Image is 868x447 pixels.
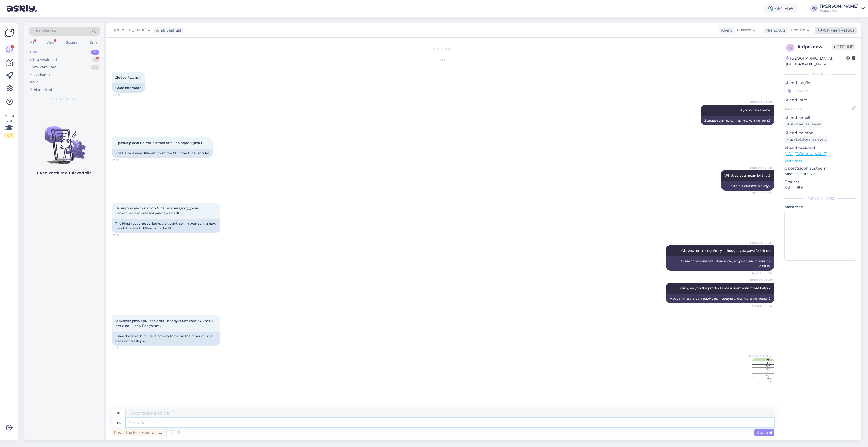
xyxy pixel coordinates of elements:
div: Klient [719,27,732,33]
div: en [117,418,121,427]
a: [URL][DOMAIN_NAME] [784,151,827,156]
span: [PERSON_NAME] [749,354,772,358]
span: [PERSON_NAME] [114,27,146,33]
div: Kliendi info [784,72,857,77]
span: Russian [737,27,752,33]
p: Kliendi email [784,115,857,121]
input: Lisa nimi [785,105,851,111]
span: L размер сильно отличается от XL в модели Ņina 1 [115,141,202,145]
span: 11:00 [113,158,134,162]
div: ru [117,409,121,418]
span: [PERSON_NAME] [749,241,773,245]
div: AI Assistent [30,72,50,78]
span: Добрый день! [115,75,140,79]
p: Märkmed [784,204,857,210]
div: Küsi meiliaadressi [784,121,823,128]
span: 10:59 [113,93,134,97]
div: О, вы спрашиваете. Извините, я думал, вы оставили отзыв. [666,256,774,271]
div: [PERSON_NAME] [820,4,859,8]
p: Brauser [784,179,857,185]
div: Aktiivne [764,4,797,13]
img: Askly Logo [4,28,15,38]
div: Klienditugi [763,27,786,33]
div: Arhiveeritud [30,87,52,93]
div: [PERSON_NAME] [784,196,857,201]
div: The Ņina 1 coat model looks a bit tight, so I'm wondering how much the size L differs from the XL. [112,219,220,233]
span: English [791,27,805,33]
div: Küsi telefoninumbrit [784,136,828,143]
div: Что вы имеете в виду? [721,181,774,191]
span: [PERSON_NAME] [749,100,773,104]
span: Nähtud ✓ 11:00 [752,191,773,195]
div: Arhiveeri vestlus [815,27,857,34]
span: What do you mean by that? [724,173,771,177]
p: Kliendi nimi [784,97,857,103]
span: Offline [832,44,855,50]
div: KU [810,5,818,12]
div: 0 [91,50,99,55]
input: Lisa tag [784,87,857,95]
span: Oh, you are asking. Sorry, I thought you gave feedback [681,249,771,253]
div: I saw the sizes, but I have no way to try on the product, so I decided to ask you. [112,332,220,346]
p: Uued vestlused tulevad siia. [37,170,93,176]
div: Huppa OÜ [820,8,859,13]
div: Vestlus algas [112,46,774,51]
div: Kõik [30,79,38,85]
div: # a1pcxdow [798,44,832,50]
span: [PERSON_NAME] [749,166,773,170]
div: Email [89,39,100,46]
div: 2 / 3 [4,133,14,138]
p: Safari 18.6 [784,185,857,191]
span: 11:02 [113,233,134,237]
p: Klienditeekond [784,145,857,151]
div: Socials [65,39,78,46]
div: The L size is very different from the XL in the Ņina 1 model [112,149,213,158]
p: Mac OS X 10.15.7 [784,171,857,177]
span: Saada [756,430,772,435]
span: a [789,45,792,50]
span: Nähtud ✓ 11:02 [752,271,773,275]
div: Uus [30,50,37,55]
div: Web [45,39,55,46]
span: Nähtud ✓ 11:00 [752,125,773,130]
p: Kliendi tag'id [784,80,857,86]
div: [DATE] [112,58,774,63]
div: Privaatne kommentaar [112,429,165,436]
div: Good afternoon [112,83,145,93]
div: Здравствуйте, как мы можем помочь? [701,116,774,125]
p: Operatsioonisüsteem [784,166,857,171]
p: Kliendi telefon [784,130,857,136]
div: Minu vestlused [30,57,57,63]
div: Vaata siia [4,113,14,138]
img: Attachment [752,358,774,380]
div: 0 [91,65,99,70]
span: По виду модель пальто Ņina 1 узковат,вот думаю насколько отличается размер L от XL [115,206,200,215]
span: Nähtud ✓ 11:02 [752,304,773,308]
span: Otsi kliente [34,28,56,34]
span: I can give you the products measurements if that helps? [678,286,771,290]
span: [PERSON_NAME] [749,278,773,282]
img: No chats [24,116,104,165]
div: Могу ли я дать вам размеры продукта, если это поможет? [666,294,774,303]
div: All [29,39,35,46]
span: Uued vestlused [52,97,77,102]
div: 1 [92,57,99,63]
span: Я видела размеры, померять продукт нет возможности вот и решила у Вас узнать [115,319,213,328]
span: 11:03 [752,380,772,384]
div: juhib vestlust [154,27,181,33]
span: Hi, how can I help? [740,108,771,112]
a: [PERSON_NAME]Huppa OÜ [820,4,865,13]
p: Vaata edasi ... [784,158,857,163]
span: 11:03 [113,346,134,350]
div: Tiimi vestlused [30,65,57,70]
div: [GEOGRAPHIC_DATA], [GEOGRAPHIC_DATA] [786,56,846,67]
